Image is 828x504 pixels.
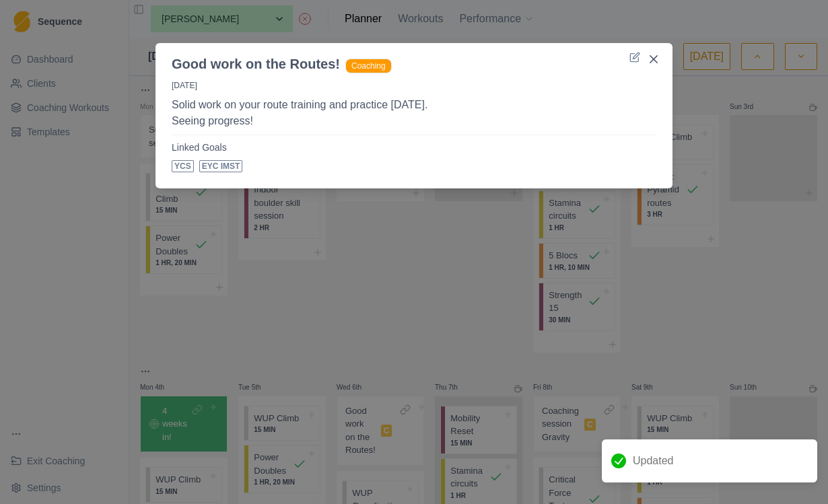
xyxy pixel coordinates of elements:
p: Seeing progress! [172,113,656,129]
p: [DATE] [172,79,656,97]
span: Coaching [345,59,392,73]
header: Good work on the Routes! [156,43,672,74]
span: EYC Imst [199,160,243,172]
p: Solid work on your route training and practice [DATE]. [172,97,656,113]
span: YCS [172,160,194,172]
p: Linked Goals [172,141,656,155]
button: Close [643,48,664,70]
div: Updated [602,439,817,482]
